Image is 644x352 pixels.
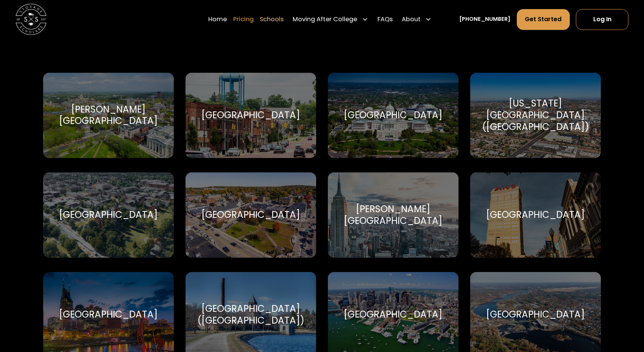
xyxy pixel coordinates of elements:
[486,209,585,221] div: [GEOGRAPHIC_DATA]
[290,9,371,30] div: Moving After College
[16,4,47,35] img: Storage Scholars main logo
[59,209,158,221] div: [GEOGRAPHIC_DATA]
[470,172,601,258] a: Go to selected school
[233,9,254,30] a: Pricing
[344,110,443,121] div: [GEOGRAPHIC_DATA]
[16,4,47,35] a: home
[43,73,174,158] a: Go to selected school
[576,9,628,30] a: Log In
[459,15,510,23] a: [PHONE_NUMBER]
[377,9,393,30] a: FAQs
[328,172,458,258] a: Go to selected school
[344,309,443,321] div: [GEOGRAPHIC_DATA]
[186,172,316,258] a: Go to selected school
[328,73,458,158] a: Go to selected school
[486,309,585,321] div: [GEOGRAPHIC_DATA]
[201,110,300,121] div: [GEOGRAPHIC_DATA]
[260,9,284,30] a: Schools
[43,172,174,258] a: Go to selected school
[59,309,158,321] div: [GEOGRAPHIC_DATA]
[479,98,591,133] div: [US_STATE][GEOGRAPHIC_DATA] ([GEOGRAPHIC_DATA])
[399,9,435,30] div: About
[337,203,449,227] div: [PERSON_NAME][GEOGRAPHIC_DATA]
[470,73,601,158] a: Go to selected school
[517,9,570,30] a: Get Started
[402,15,421,24] div: About
[201,209,300,221] div: [GEOGRAPHIC_DATA]
[53,104,165,127] div: [PERSON_NAME][GEOGRAPHIC_DATA]
[195,303,307,326] div: [GEOGRAPHIC_DATA] ([GEOGRAPHIC_DATA])
[186,73,316,158] a: Go to selected school
[208,9,227,30] a: Home
[293,15,357,24] div: Moving After College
